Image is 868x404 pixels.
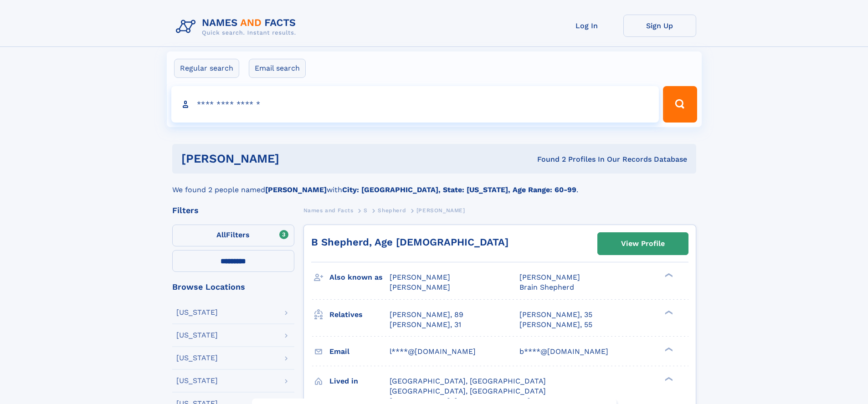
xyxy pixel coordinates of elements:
a: B Shepherd, Age [DEMOGRAPHIC_DATA] [311,236,508,248]
a: [PERSON_NAME], 31 [390,320,461,330]
span: Shepherd [378,207,406,214]
a: Sign Up [623,15,696,37]
span: All [216,230,226,239]
div: Browse Locations [172,283,294,291]
a: Names and Facts [303,205,354,216]
a: S [364,205,368,216]
span: [PERSON_NAME] [390,273,450,281]
div: Found 2 Profiles In Our Records Database [408,154,687,164]
label: Filters [172,225,294,246]
div: View Profile [621,233,665,254]
img: Logo Names and Facts [172,15,303,39]
span: [PERSON_NAME] [519,273,580,281]
div: [US_STATE] [176,332,218,339]
a: View Profile [598,233,688,255]
a: Log In [550,15,623,37]
a: [PERSON_NAME], 89 [390,310,463,320]
b: [PERSON_NAME] [265,185,327,194]
h1: [PERSON_NAME] [181,153,408,164]
h3: Lived in [329,373,390,389]
div: [US_STATE] [176,377,218,384]
span: S [364,207,368,214]
a: [PERSON_NAME], 55 [519,320,592,330]
div: [US_STATE] [176,354,218,362]
a: Shepherd [378,205,406,216]
div: ❯ [663,272,673,278]
span: [PERSON_NAME] [390,283,450,291]
h3: Also known as [329,270,390,285]
label: Email search [249,59,306,78]
span: [PERSON_NAME] [416,207,465,214]
span: [GEOGRAPHIC_DATA], [GEOGRAPHIC_DATA] [390,377,546,385]
span: Brain Shepherd [519,283,574,291]
a: [PERSON_NAME], 35 [519,310,592,320]
div: ❯ [663,346,673,352]
h3: Relatives [329,307,390,322]
label: Regular search [174,59,239,78]
div: ❯ [663,376,673,382]
button: Search Button [663,86,697,123]
span: [GEOGRAPHIC_DATA], [GEOGRAPHIC_DATA] [390,387,546,395]
div: [US_STATE] [176,309,218,316]
b: City: [GEOGRAPHIC_DATA], State: [US_STATE], Age Range: 60-99 [342,185,576,194]
input: search input [171,86,659,123]
h3: Email [329,344,390,359]
div: ❯ [663,309,673,315]
div: Filters [172,206,294,215]
div: We found 2 people named with . [172,174,696,195]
